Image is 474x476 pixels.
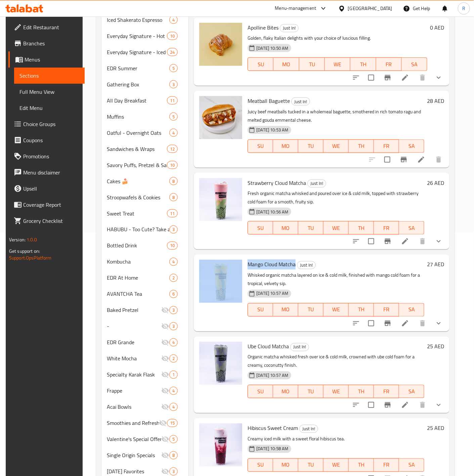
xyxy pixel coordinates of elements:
[9,253,52,262] a: Support.OpsPlatform
[276,305,296,315] span: MO
[401,237,409,245] a: Edit menu item
[170,114,177,120] span: 5
[431,315,447,331] button: show more
[101,157,188,173] div: Savory Puffs, Pretzel & Sausage Rolls10
[107,193,169,201] span: Stroopwafels & Cookies
[101,92,188,109] div: All Day Breakfast11
[462,5,465,12] span: R
[402,57,427,71] button: SA
[170,404,177,410] span: 4
[248,96,290,106] span: Meatball Baguette
[298,140,324,153] button: TU
[326,460,346,470] span: WE
[107,290,169,298] div: AVANTCHA Tea
[169,16,178,24] div: items
[169,80,178,88] div: items
[170,227,177,233] span: 3
[107,209,167,217] span: Sweet Treat
[167,419,178,427] div: items
[170,340,177,346] span: 4
[351,460,371,470] span: TH
[161,387,169,395] svg: Inactive section
[349,459,374,472] button: TH
[248,23,278,33] span: Apolline Bites
[401,319,409,327] a: Edit menu item
[107,371,161,379] span: Specialty Karak Flask
[374,385,399,398] button: FR
[161,306,169,314] svg: Inactive section
[248,140,273,153] button: SU
[107,419,159,427] div: Smoothies and Refreshers
[199,178,242,221] img: Strawberry Cloud Matcha
[101,173,188,189] div: Cakes 🍰8
[19,88,80,96] span: Full Menu View
[8,181,85,197] a: Upsell
[251,387,270,397] span: SU
[101,141,188,157] div: Sandwiches & Wraps12
[273,303,298,317] button: MO
[169,258,178,266] div: items
[8,148,85,164] a: Promotions
[14,68,85,84] a: Sections
[101,302,188,318] div: Baked Pretzel3
[169,468,178,476] div: items
[351,305,371,315] span: TH
[107,306,161,314] div: Baked Pretzel
[161,322,169,330] svg: Inactive section
[107,32,167,40] span: Everyday Signature - Hot
[101,189,188,205] div: Stroopwafels & Cookies8
[199,424,242,467] img: Hibiscus Sweet Cream
[8,164,85,181] a: Menu disclaimer
[169,403,178,411] div: items
[199,342,242,385] img: Ube Cloud Matcha
[276,223,296,233] span: MO
[167,48,178,56] div: items
[161,468,169,476] svg: Inactive section
[276,460,296,470] span: MO
[273,140,298,153] button: MO
[273,385,298,398] button: MO
[298,221,324,235] button: TU
[107,258,169,266] div: Kombucha
[19,104,80,112] span: Edit Menu
[101,399,188,415] div: Acai Bowls4
[427,96,444,106] h6: 28 AED
[399,303,424,317] button: SA
[170,17,177,23] span: 4
[161,339,169,347] svg: Inactive section
[401,401,409,409] a: Edit menu item
[167,420,177,427] span: 15
[280,24,298,32] span: Just In!
[353,59,373,69] span: TH
[107,177,169,185] span: Cakes 🍰
[169,355,178,363] div: items
[298,385,324,398] button: TU
[301,141,321,151] span: TU
[380,315,396,331] button: Branch-specific-item
[107,113,169,121] span: Muffins
[377,387,396,397] span: FR
[107,355,161,363] span: White Mocha
[169,290,178,298] div: items
[107,80,169,88] span: Gathering Box
[273,221,298,235] button: MO
[8,132,85,148] a: Coupons
[273,57,299,71] button: MO
[248,34,427,42] p: Golden, flaky Italian delights with your choice of luscious filling.
[435,319,443,327] svg: Show Choices
[248,459,273,472] button: SU
[402,460,422,470] span: SA
[348,315,364,331] button: sort-choices
[251,460,270,470] span: SU
[101,76,188,92] div: Gathering Box3
[326,223,346,233] span: WE
[399,385,424,398] button: SA
[167,49,177,55] span: 24
[8,51,85,68] a: Menus
[399,140,424,153] button: SA
[101,367,188,383] div: Specialty Karak Flask1
[169,387,178,395] div: items
[351,387,371,397] span: TH
[101,254,188,270] div: Kombucha4
[298,303,324,317] button: TU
